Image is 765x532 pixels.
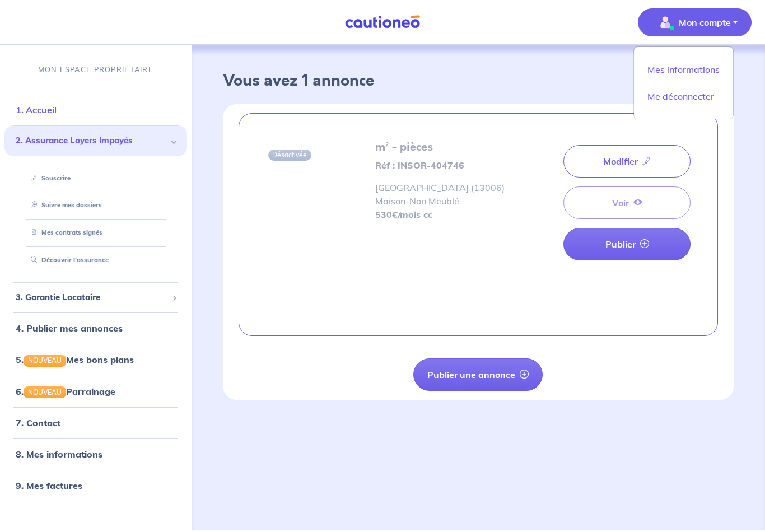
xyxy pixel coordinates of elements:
h3: Vous avez 1 annonce [223,72,734,91]
a: Mes contrats signés [26,228,102,236]
a: 5.NOUVEAUMes bons plans [16,354,134,365]
span: 3. Garantie Locataire [16,291,167,304]
span: [GEOGRAPHIC_DATA] (13006) Maison - Non Meublé [375,182,505,207]
div: Mes contrats signés [18,223,174,242]
div: Suivre mes dossiers [18,196,174,214]
a: Publier [563,228,691,260]
em: €/mois cc [392,209,432,220]
div: 8. Mes informations [4,443,187,465]
div: illu_account_valid_menu.svgMon compte [633,46,734,119]
div: 7. Contact [4,412,187,434]
a: 9. Mes factures [16,480,82,491]
a: Me déconnecter [638,87,729,105]
p: Mon compte [679,16,731,29]
p: MON ESPACE PROPRIÉTAIRE [38,64,153,75]
div: 6.NOUVEAUParrainage [4,380,187,403]
div: 3. Garantie Locataire [4,287,187,309]
strong: 530 [375,209,432,220]
a: 8. Mes informations [16,449,102,460]
span: Désactivée [268,150,312,161]
a: Modifier [563,145,691,178]
strong: Réf : INSOR-404746 [375,160,464,171]
a: Suivre mes dossiers [26,201,102,209]
div: 9. Mes factures [4,474,187,497]
div: Découvrir l'assurance [18,251,174,269]
div: 4. Publier mes annonces [4,317,187,339]
img: illu_account_valid_menu.svg [656,13,674,31]
h5: m² - pièces [375,141,508,154]
a: 7. Contact [16,417,60,428]
div: 1. Accueil [4,99,187,121]
div: 2. Assurance Loyers Impayés [4,125,187,156]
a: Souscrire [26,174,71,182]
a: 6.NOUVEAUParrainage [16,386,115,397]
a: 1. Accueil [16,104,57,115]
a: 4. Publier mes annonces [16,323,123,334]
img: Cautioneo [340,15,425,29]
button: illu_account_valid_menu.svgMon compte [638,8,752,36]
span: 2. Assurance Loyers Impayés [16,134,167,147]
a: Mes informations [638,60,729,78]
button: Publier une annonce [413,358,543,391]
a: Découvrir l'assurance [26,256,109,264]
div: 5.NOUVEAUMes bons plans [4,348,187,371]
div: Souscrire [18,169,174,188]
